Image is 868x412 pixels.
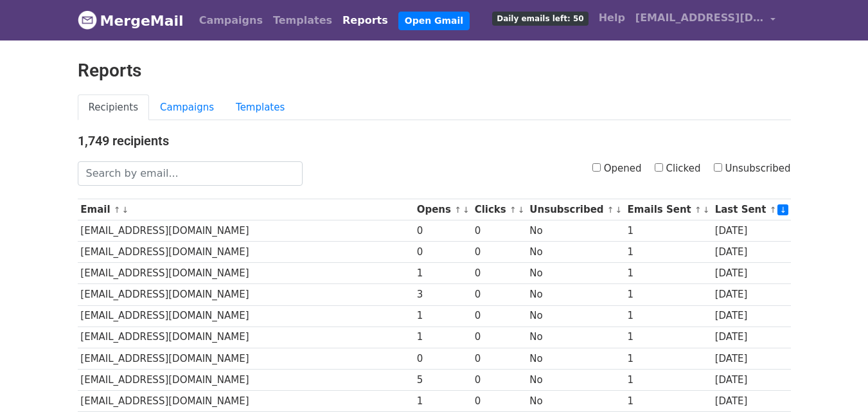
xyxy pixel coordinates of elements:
td: 0 [472,369,527,390]
a: Templates [268,8,337,33]
td: 0 [472,284,527,305]
td: No [527,327,624,348]
a: Reports [337,8,393,33]
span: Daily emails left: 50 [492,12,588,26]
td: 1 [414,263,472,284]
img: MergeMail logo [78,10,97,30]
td: 3 [414,284,472,305]
td: 1 [414,327,472,348]
th: Last Sent [712,199,791,220]
label: Unsubscribed [714,161,791,176]
td: [EMAIL_ADDRESS][DOMAIN_NAME] [78,327,414,348]
td: No [527,263,624,284]
td: 0 [414,242,472,263]
td: 1 [624,327,712,348]
td: 0 [472,390,527,411]
td: 1 [624,242,712,263]
td: [EMAIL_ADDRESS][DOMAIN_NAME] [78,305,414,327]
a: ↑ [695,205,702,215]
label: Clicked [655,161,701,176]
td: 0 [414,348,472,369]
td: 1 [624,348,712,369]
td: [EMAIL_ADDRESS][DOMAIN_NAME] [78,220,414,242]
th: Email [78,199,414,220]
a: ↓ [616,205,623,215]
td: 5 [414,369,472,390]
td: [DATE] [712,284,791,305]
td: No [527,305,624,327]
a: Templates [225,94,296,121]
td: [DATE] [712,242,791,263]
td: [EMAIL_ADDRESS][DOMAIN_NAME] [78,390,414,411]
td: No [527,284,624,305]
td: 1 [624,369,712,390]
th: Emails Sent [624,199,712,220]
th: Unsubscribed [527,199,624,220]
td: [EMAIL_ADDRESS][DOMAIN_NAME] [78,263,414,284]
td: 0 [472,348,527,369]
td: [EMAIL_ADDRESS][DOMAIN_NAME] [78,242,414,263]
td: 0 [472,327,527,348]
td: No [527,348,624,369]
a: ↓ [703,205,710,215]
td: [EMAIL_ADDRESS][DOMAIN_NAME] [78,284,414,305]
a: ↑ [770,205,777,215]
td: 1 [624,390,712,411]
td: 0 [414,220,472,242]
td: No [527,242,624,263]
span: [EMAIL_ADDRESS][DOMAIN_NAME] [635,10,764,26]
input: Unsubscribed [714,163,722,172]
a: Help [594,5,630,31]
td: [DATE] [712,263,791,284]
h2: Reports [78,60,791,82]
a: ↑ [114,205,121,215]
td: No [527,369,624,390]
h4: 1,749 recipients [78,133,791,148]
td: 0 [472,305,527,327]
label: Opened [592,161,642,176]
td: No [527,220,624,242]
td: 0 [472,220,527,242]
td: [DATE] [712,305,791,327]
td: 0 [472,263,527,284]
a: ↑ [509,205,517,215]
td: [EMAIL_ADDRESS][DOMAIN_NAME] [78,348,414,369]
td: [DATE] [712,348,791,369]
a: [EMAIL_ADDRESS][DOMAIN_NAME] [630,5,781,35]
a: Daily emails left: 50 [487,5,593,31]
td: 1 [624,220,712,242]
a: MergeMail [78,7,184,34]
td: No [527,390,624,411]
a: ↑ [607,205,614,215]
td: 1 [624,263,712,284]
a: ↓ [463,205,470,215]
td: [DATE] [712,220,791,242]
a: ↓ [122,205,129,215]
td: 0 [472,242,527,263]
td: 1 [414,305,472,327]
td: [EMAIL_ADDRESS][DOMAIN_NAME] [78,369,414,390]
a: ↓ [518,205,525,215]
input: Clicked [655,163,663,172]
input: Search by email... [78,161,303,186]
td: [DATE] [712,390,791,411]
a: Campaigns [149,94,225,121]
a: Open Gmail [398,12,470,30]
td: 1 [414,390,472,411]
a: ↓ [777,204,788,215]
td: [DATE] [712,369,791,390]
a: ↑ [454,205,461,215]
td: [DATE] [712,327,791,348]
a: Recipients [78,94,150,121]
td: 1 [624,284,712,305]
input: Opened [592,163,601,172]
td: 1 [624,305,712,327]
th: Clicks [472,199,527,220]
th: Opens [414,199,472,220]
a: Campaigns [194,8,268,33]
